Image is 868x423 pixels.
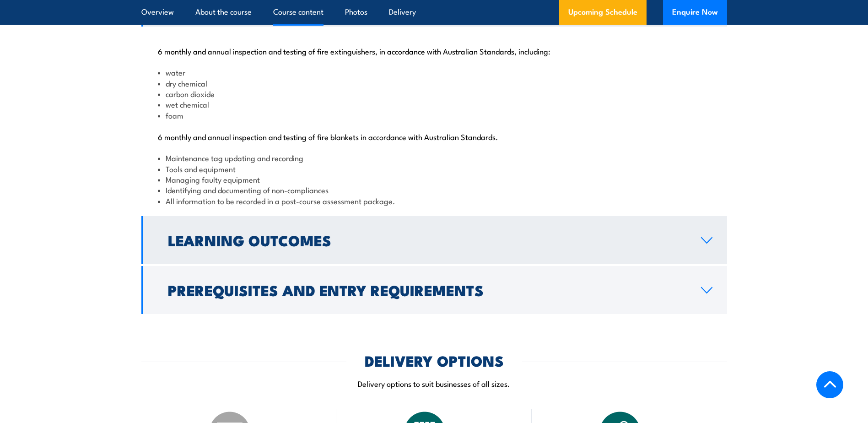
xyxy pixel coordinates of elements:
li: Identifying and documenting of non-compliances [158,184,711,195]
li: Tools and equipment [158,163,711,174]
h2: DELIVERY OPTIONS [365,354,504,367]
a: Learning Outcomes [141,216,727,264]
p: 6 monthly and annual inspection and testing of fire blankets in accordance with Australian Standa... [158,132,711,141]
h2: Learning Outcomes [168,233,686,246]
h2: Prerequisites and Entry Requirements [168,283,686,296]
p: 6 monthly and annual inspection and testing of fire extinguishers, in accordance with Australian ... [158,46,711,55]
li: dry chemical [158,78,711,88]
li: water [158,67,711,77]
a: Prerequisites and Entry Requirements [141,266,727,314]
li: wet chemical [158,99,711,109]
li: Managing faulty equipment [158,174,711,184]
li: All information to be recorded in a post-course assessment package. [158,195,711,206]
p: Delivery options to suit businesses of all sizes. [141,378,727,389]
li: Maintenance tag updating and recording [158,152,711,163]
li: foam [158,110,711,120]
li: carbon dioxide [158,88,711,99]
